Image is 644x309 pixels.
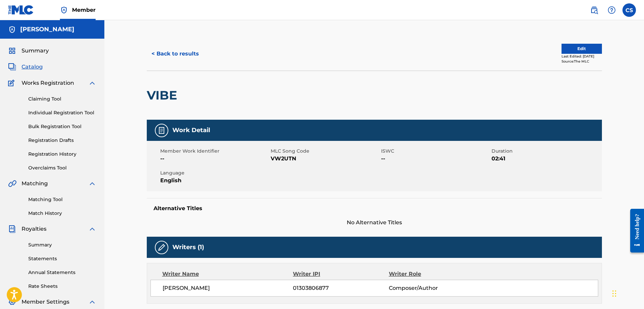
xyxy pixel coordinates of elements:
span: 02:41 [492,155,600,163]
a: Claiming Tool [28,95,96,103]
span: Matching [22,180,48,188]
a: Summary [28,241,96,248]
img: Summary [8,47,16,55]
img: help [608,6,616,14]
a: Public Search [587,3,601,17]
div: User Menu [622,3,636,17]
iframe: Resource Center [625,204,644,258]
span: -- [381,155,490,163]
span: [PERSON_NAME] [163,284,293,292]
a: Bulk Registration Tool [28,123,96,130]
div: Source: The MLC [562,59,602,64]
div: Drag [612,283,616,304]
span: Member [72,6,96,14]
div: Writer IPI [293,270,389,278]
a: Registration Drafts [28,137,96,144]
a: Rate Sheets [28,283,96,290]
h5: Alternative Titles [154,205,595,212]
span: -- [160,155,269,163]
span: Duration [492,148,600,155]
span: Member Work Identifier [160,148,269,155]
div: Help [605,3,618,17]
a: Registration History [28,151,96,158]
img: search [590,6,598,14]
span: Catalog [22,63,43,71]
img: Royalties [8,225,16,233]
img: Accounts [8,26,16,34]
span: VW2UTN [271,155,379,163]
span: 01303806877 [293,284,388,292]
button: < Back to results [147,45,204,62]
h5: Writers (1) [172,243,204,251]
span: ISWC [381,148,490,155]
img: MLC Logo [8,5,34,15]
a: CatalogCatalog [8,63,43,71]
span: Works Registration [22,79,74,87]
a: Statements [28,255,96,262]
span: MLC Song Code [271,148,379,155]
div: Writer Name [162,270,293,278]
span: Summary [22,47,49,55]
img: Matching [8,180,16,188]
span: Member Settings [22,298,69,306]
img: Works Registration [8,79,17,87]
img: expand [88,180,96,188]
span: Royalties [22,225,46,233]
div: Writer Role [389,270,476,278]
a: SummarySummary [8,47,49,55]
img: Top Rightsholder [60,6,68,14]
div: Last Edited: [DATE] [562,54,602,59]
h5: CARL A SYLVAIN [20,26,74,33]
a: Matching Tool [28,196,96,203]
h2: VIBE [147,88,180,103]
span: Language [160,169,269,177]
button: Edit [562,44,602,54]
img: expand [88,79,96,87]
iframe: Chat Widget [610,277,644,309]
img: expand [88,298,96,306]
img: Writers [158,243,166,252]
img: Work Detail [158,126,166,134]
img: expand [88,225,96,233]
span: Composer/Author [389,284,476,292]
a: Overclaims Tool [28,164,96,171]
a: Individual Registration Tool [28,109,96,116]
a: Annual Statements [28,269,96,276]
h5: Work Detail [172,126,210,134]
a: Match History [28,210,96,217]
span: English [160,177,269,185]
img: Catalog [8,63,16,71]
img: Member Settings [8,298,16,306]
span: No Alternative Titles [147,219,602,227]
